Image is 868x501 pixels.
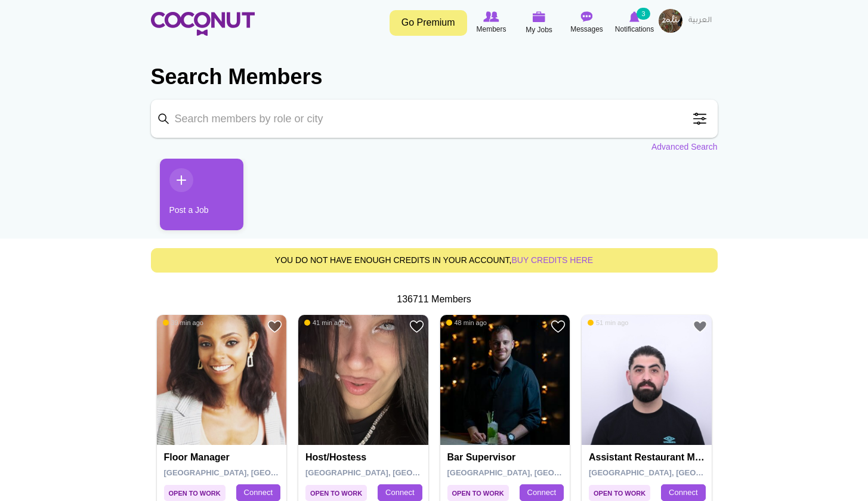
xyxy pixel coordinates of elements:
[151,100,718,138] input: Search members by role or city
[447,485,509,501] span: Open to Work
[378,484,422,501] a: Connect
[570,23,603,35] span: Messages
[446,318,487,327] span: 48 min ago
[551,319,566,334] a: Add to Favourites
[512,255,594,265] a: buy credits here
[151,159,234,239] li: 1 / 1
[304,318,345,327] span: 41 min ago
[693,319,708,334] a: Add to Favourites
[305,452,424,463] h4: Host/Hostess
[637,8,650,20] small: 3
[164,452,283,463] h4: Floor Manager
[409,319,424,334] a: Add to Favourites
[305,468,475,477] span: [GEOGRAPHIC_DATA], [GEOGRAPHIC_DATA]
[160,159,243,230] a: Post a Job
[476,23,506,35] span: Members
[160,256,708,265] h5: You do not have enough credits in your account,
[515,9,563,37] a: My Jobs My Jobs
[611,9,659,36] a: Notifications Notifications 3
[682,9,718,33] a: العربية
[447,468,617,477] span: [GEOGRAPHIC_DATA], [GEOGRAPHIC_DATA]
[589,452,708,463] h4: Assistant Restaurant Manager
[164,485,226,501] span: Open to Work
[588,318,628,327] span: 51 min ago
[483,11,499,22] img: Browse Members
[533,11,546,22] img: My Jobs
[651,141,718,153] a: Advanced Search
[151,293,718,307] div: 136711 Members
[526,24,552,36] span: My Jobs
[520,484,564,501] a: Connect
[589,485,650,501] span: Open to Work
[267,319,282,334] a: Add to Favourites
[151,63,718,91] h2: Search Members
[581,11,593,22] img: Messages
[236,484,280,501] a: Connect
[589,468,759,477] span: [GEOGRAPHIC_DATA], [GEOGRAPHIC_DATA]
[447,452,566,463] h4: Bar Supervisor
[151,12,255,36] img: Home
[468,9,515,36] a: Browse Members Members
[629,11,640,22] img: Notifications
[305,485,367,501] span: Open to Work
[164,468,334,477] span: [GEOGRAPHIC_DATA], [GEOGRAPHIC_DATA]
[563,9,611,36] a: Messages Messages
[615,23,654,35] span: Notifications
[661,484,705,501] a: Connect
[163,318,203,327] span: 39 min ago
[390,10,467,36] a: Go Premium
